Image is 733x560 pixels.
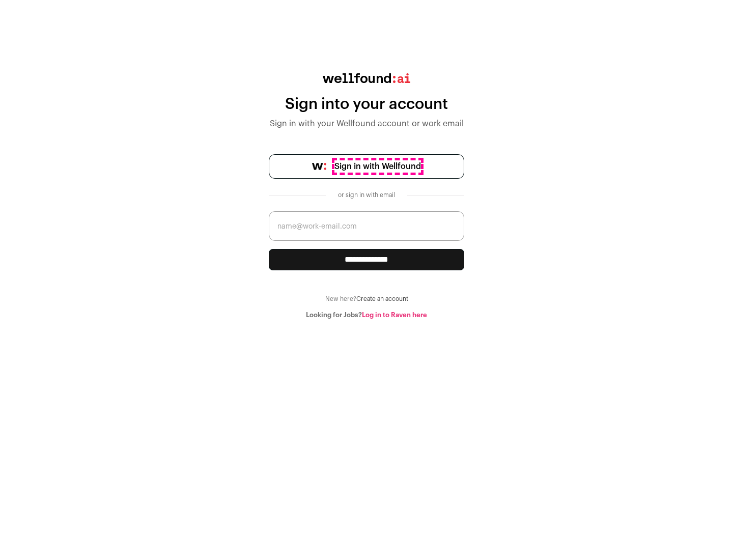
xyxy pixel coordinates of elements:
[312,163,326,170] img: wellfound-symbol-flush-black-fb3c872781a75f747ccb3a119075da62bfe97bd399995f84a933054e44a575c4.png
[362,312,427,318] a: Log in to Raven here
[269,311,464,319] div: Looking for Jobs?
[323,73,410,83] img: wellfound:ai
[269,154,464,179] a: Sign in with Wellfound
[269,295,464,303] div: New here?
[334,160,421,173] span: Sign in with Wellfound
[356,296,408,302] a: Create an account
[269,118,464,130] div: Sign in with your Wellfound account or work email
[269,211,464,241] input: name@work-email.com
[334,191,399,199] div: or sign in with email
[269,95,464,114] div: Sign into your account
